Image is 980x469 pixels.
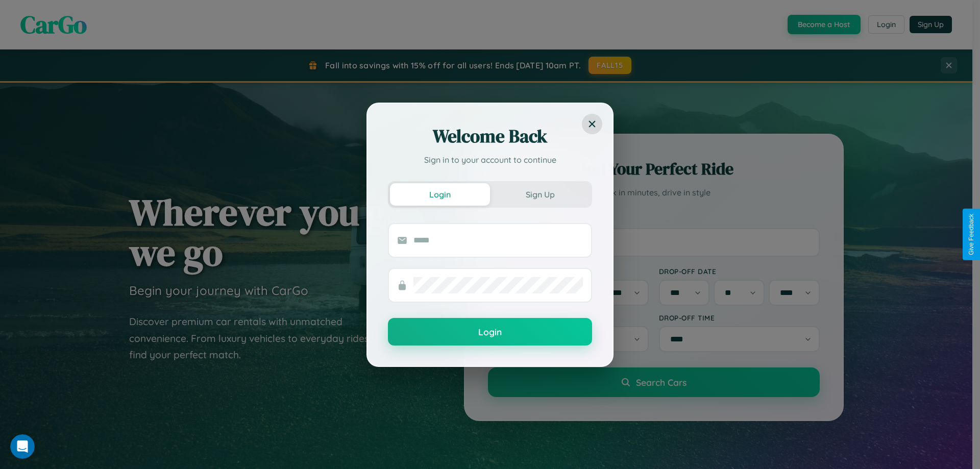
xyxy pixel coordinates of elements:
[968,214,975,255] div: Give Feedback
[388,154,592,166] p: Sign in to your account to continue
[390,183,490,206] button: Login
[388,318,592,345] button: Login
[10,434,35,459] iframe: Intercom live chat
[388,124,592,149] h2: Welcome Back
[490,183,590,206] button: Sign Up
